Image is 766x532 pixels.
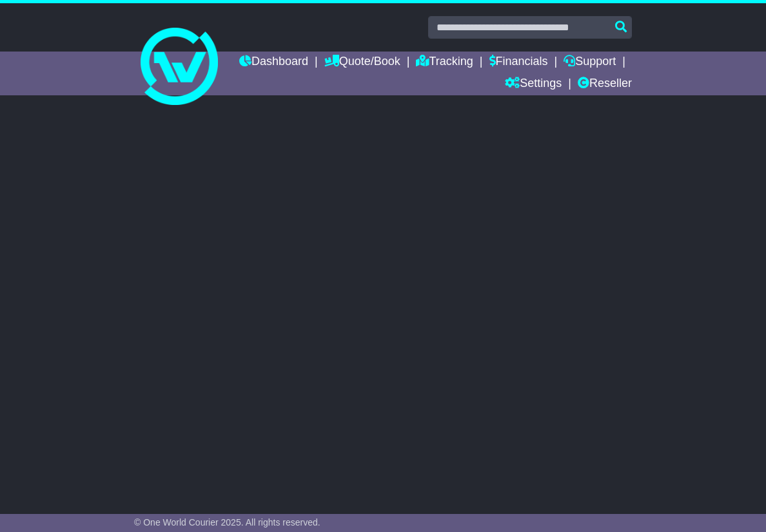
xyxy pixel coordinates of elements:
a: Dashboard [239,52,308,73]
span: © One World Courier 2025. All rights reserved. [134,517,320,527]
a: Support [564,52,616,73]
a: Tracking [416,52,473,73]
a: Reseller [578,73,632,95]
a: Financials [489,52,548,73]
a: Quote/Book [324,52,400,73]
a: Settings [505,73,562,95]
